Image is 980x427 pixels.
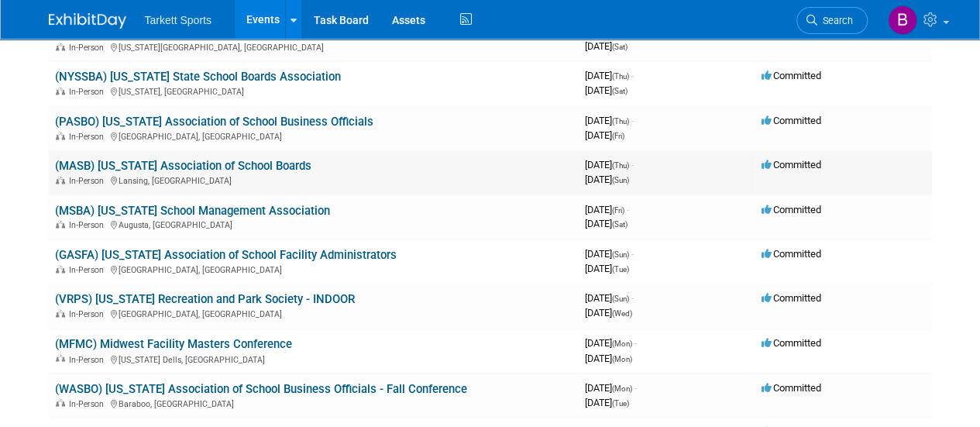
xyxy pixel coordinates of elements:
span: - [631,159,634,170]
span: - [634,337,637,349]
a: (VRPS) [US_STATE] Recreation and Park Society - INDOOR [55,292,355,306]
img: ExhibitDay [49,13,126,29]
span: In-Person [69,87,108,97]
span: In-Person [69,132,108,142]
span: (Sun) [612,294,629,303]
span: [DATE] [585,40,628,52]
span: [DATE] [585,352,632,363]
img: In-Person Event [56,354,65,362]
span: Committed [762,292,821,304]
div: [GEOGRAPHIC_DATA], [GEOGRAPHIC_DATA] [55,307,573,319]
img: In-Person Event [56,43,65,50]
span: - [631,115,634,126]
span: (Thu) [612,161,629,170]
span: (Sat) [612,87,628,95]
span: (Wed) [612,309,632,318]
a: (WASBO) [US_STATE] Association of School Business Officials - Fall Conference [55,381,467,395]
span: [DATE] [585,115,634,126]
span: (Tue) [612,398,629,407]
span: Committed [762,204,821,215]
span: [DATE] [585,204,629,215]
span: In-Person [69,176,108,186]
a: (PASBO) [US_STATE] Association of School Business Officials [55,115,373,129]
span: (Tue) [612,265,629,274]
span: (Fri) [612,206,624,215]
a: (NYSSBA) [US_STATE] State School Boards Association [55,70,341,84]
span: [DATE] [585,174,629,185]
span: - [627,204,629,215]
span: (Sat) [612,43,628,51]
span: (Sun) [612,176,629,184]
img: In-Person Event [56,220,65,228]
img: Blake Centers [888,5,917,35]
img: In-Person Event [56,265,65,273]
span: (Fri) [612,132,624,140]
span: (Mon) [612,354,632,363]
span: [DATE] [585,218,628,229]
div: [US_STATE] Dells, [GEOGRAPHIC_DATA] [55,352,573,364]
div: Baraboo, [GEOGRAPHIC_DATA] [55,396,573,408]
span: Tarkett Sports [145,14,211,26]
span: In-Person [69,398,108,408]
span: [DATE] [585,292,634,304]
a: (MFMC) Midwest Facility Masters Conference [55,337,292,351]
img: In-Person Event [56,309,65,317]
span: [DATE] [585,248,634,260]
span: (Thu) [612,117,629,126]
span: - [631,70,634,81]
div: [US_STATE], [GEOGRAPHIC_DATA] [55,84,573,97]
div: [GEOGRAPHIC_DATA], [GEOGRAPHIC_DATA] [55,263,573,275]
span: Committed [762,337,821,349]
span: (Sun) [612,250,629,259]
a: (MASB) [US_STATE] Association of School Boards [55,159,311,173]
span: Committed [762,70,821,81]
span: Committed [762,159,821,170]
div: [GEOGRAPHIC_DATA], [GEOGRAPHIC_DATA] [55,129,573,142]
span: (Thu) [612,72,629,81]
span: In-Person [69,354,108,364]
span: Committed [762,115,821,126]
span: In-Person [69,220,108,230]
span: [DATE] [585,70,634,81]
span: [DATE] [585,129,624,141]
img: In-Person Event [56,176,65,184]
span: [DATE] [585,159,634,170]
span: In-Person [69,265,108,275]
span: Committed [762,381,821,393]
div: Lansing, [GEOGRAPHIC_DATA] [55,174,573,186]
span: (Sat) [612,220,628,229]
img: In-Person Event [56,398,65,406]
span: [DATE] [585,396,629,408]
span: Committed [762,248,821,260]
span: (Mon) [612,384,632,392]
span: [DATE] [585,307,632,319]
span: [DATE] [585,84,628,96]
img: In-Person Event [56,132,65,139]
a: (GASFA) [US_STATE] Association of School Facility Administrators [55,248,397,262]
span: (Mon) [612,339,632,348]
span: In-Person [69,43,108,53]
div: [US_STATE][GEOGRAPHIC_DATA], [GEOGRAPHIC_DATA] [55,40,573,53]
a: (MSBA) [US_STATE] School Management Association [55,204,330,218]
span: In-Person [69,309,108,319]
a: Search [796,7,868,34]
img: In-Person Event [56,87,65,95]
span: Search [817,15,853,26]
span: [DATE] [585,337,637,349]
span: - [631,248,634,260]
span: [DATE] [585,381,637,393]
span: [DATE] [585,263,629,274]
div: Augusta, [GEOGRAPHIC_DATA] [55,218,573,230]
span: - [631,292,634,304]
span: - [634,381,637,393]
